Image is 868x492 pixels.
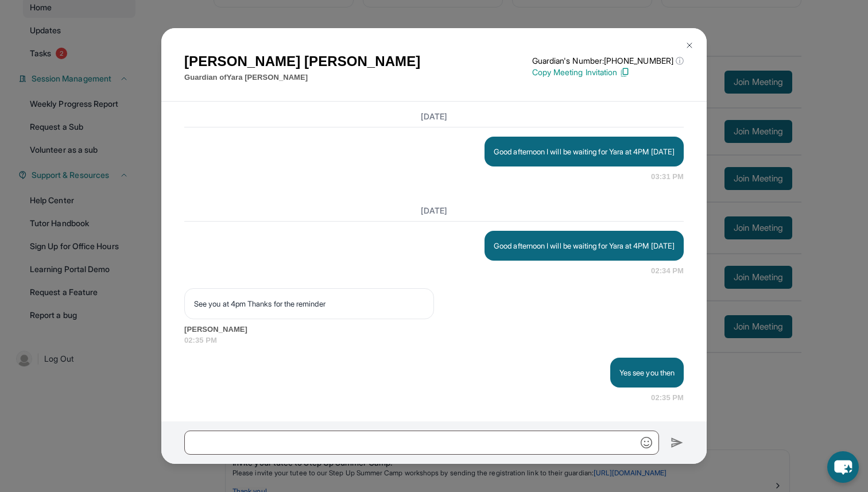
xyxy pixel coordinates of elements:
p: Guardian of Yara [PERSON_NAME] [184,72,420,83]
h1: [PERSON_NAME] [PERSON_NAME] [184,51,420,72]
span: 02:35 PM [651,392,684,404]
p: Copy Meeting Invitation [532,67,684,78]
span: ⓘ [676,55,684,67]
img: Emoji [641,437,652,448]
img: Close Icon [685,41,694,50]
span: [PERSON_NAME] [184,324,684,335]
h3: [DATE] [184,205,684,216]
h3: [DATE] [184,111,684,122]
span: 02:34 PM [651,265,684,277]
span: 03:31 PM [651,171,684,183]
p: Guardian's Number: [PHONE_NUMBER] [532,55,684,67]
p: Yes see you then [619,367,675,378]
button: chat-button [827,451,859,483]
img: Send icon [671,436,684,450]
p: Good afternoon I will be waiting for Yara at 4PM [DATE] [494,240,675,251]
p: See you at 4pm Thanks for the reminder [194,298,424,309]
p: Good afternoon I will be waiting for Yara at 4PM [DATE] [494,146,675,157]
span: 02:35 PM [184,335,684,346]
img: Copy Icon [619,67,630,78]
